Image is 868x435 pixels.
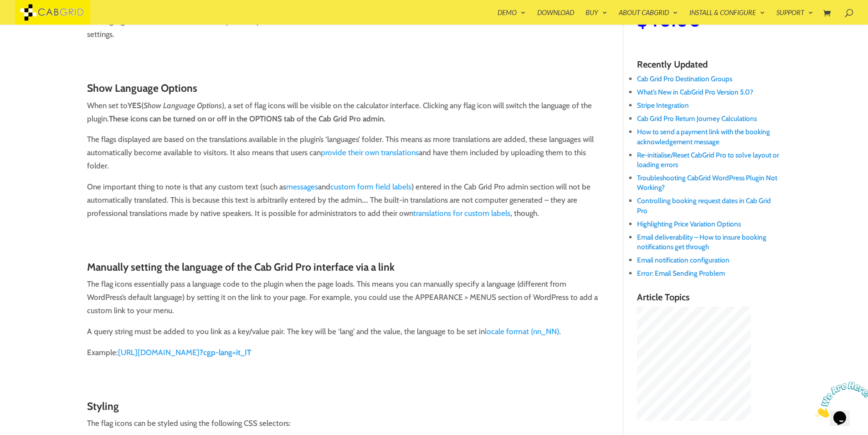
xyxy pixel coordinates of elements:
a: provide their own translations [321,148,419,157]
a: Cab Grid Pro Return Journey Calculations [637,114,757,123]
span: $ [780,18,791,40]
a: Controlling booking request dates in Cab Grid Pro [637,196,771,215]
a: How to send a payment link with the booking acknowledgement message [637,127,770,146]
p: The flags displayed are based on the translations available in the plugin’s ‘languages’ folder. T... [87,133,603,180]
a: Error: Email Sending Problem [637,269,725,278]
h2: Manually setting the language of the Cab Grid Pro interface via a link [87,262,603,278]
a: CabGrid Taxi Plugin [15,6,90,16]
h4: Recently Updated [637,59,781,74]
img: Chat attention grabber [4,4,60,40]
a: About CabGrid [619,9,678,25]
a: locale format (nn_NN) [485,327,559,336]
a: Cab Grid Pro Destination Groups [637,74,732,83]
b: ?cgp-lang=it_IT [200,348,251,357]
a: custom form field labels [330,182,411,191]
strong: YES [128,101,141,110]
h2: Show Language Options [87,83,603,99]
a: Support [776,9,813,25]
a: translations for custom labels [413,209,510,218]
p: A query string must be added to you link as a key/value pair. The key will be ‘lang’ and the valu... [87,325,603,346]
a: What’s New in CabGrid Pro Version 5.0? [637,88,753,96]
a: Demo [498,9,526,25]
a: Install & Configure [689,9,765,25]
strong: These icons can be turned on or off in the OPTIONS tab of the Cab Grid Pro admin [109,114,384,123]
a: Email notification configuration [637,256,729,264]
a: Re-initialise/Reset CabGrid Pro to solve layout or loading errors [637,151,779,169]
a: Highlighting Price Variation Options [637,220,741,228]
a: Buy [586,9,607,25]
a: [URL][DOMAIN_NAME]?cgp-lang=it_IT [118,348,251,357]
a: Stripe Integration [637,101,689,110]
h2: Styling [87,401,603,417]
h4: Article Topics [637,292,781,307]
a: Email deliverability – How to insure booking notifications get through [637,233,766,251]
a: Download [537,9,574,25]
iframe: chat widget [812,378,868,421]
a: messages [286,182,318,191]
p: When set to ( ), a set of flag icons will be visible on the calculator interface. Clicking any fl... [87,99,603,133]
p: Example: [87,346,603,359]
em: Show Language Options [144,101,222,110]
p: The flag icons essentially pass a language code to the plugin when the page loads. This means you... [87,278,603,325]
p: One important thing to note is that any custom text (such as and ) entered in the Cab Grid Pro ad... [87,180,603,220]
a: Troubleshooting CabGrid WordPress Plugin Not Working? [637,173,777,192]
